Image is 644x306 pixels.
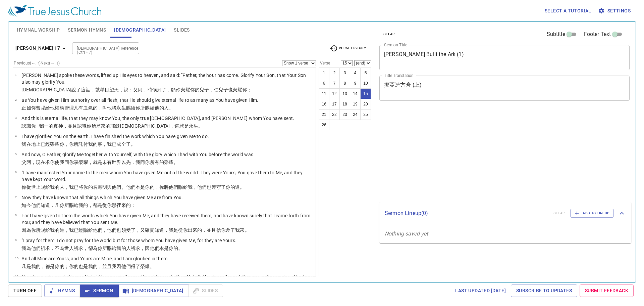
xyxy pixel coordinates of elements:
span: 1 [15,73,16,77]
img: True Jesus Church [8,5,101,17]
iframe: from-child [377,108,580,200]
button: 5 [360,68,371,78]
wg649: 的耶穌 [106,123,203,129]
wg1325: 給他 [45,105,173,111]
wg1392: 你的 [190,87,252,92]
wg4561: ，叫他將永 [98,105,173,111]
button: 24 [350,109,361,120]
wg4675: 的道 [230,184,245,190]
wg2076: 你的 [55,264,154,269]
wg1473: 在 [26,141,136,147]
p: "I pray for them. I do not pray for the world but for those whom You have given Me, for they are ... [21,237,236,244]
wg3754: 他們本是 [150,246,183,251]
p: 如今 [21,202,183,209]
button: Select a tutorial [542,5,594,17]
wg3756: 為 [60,246,183,251]
wg1093: 已經榮耀 [41,141,136,147]
wg2036: ：父 [128,87,252,92]
wg2076: 永 [189,123,203,129]
wg2222: 賜 [126,105,174,111]
button: 18 [339,99,350,110]
wg5547: ，這 [170,123,203,129]
wg2983: 了，又 [131,227,250,233]
button: 7 [329,78,340,89]
span: Sermon [85,287,113,295]
span: 9 [15,238,16,242]
wg846: 的人。 [159,105,173,111]
wg5048: 了。 [126,141,136,147]
wg2889: 以先 [121,160,178,165]
wg4674: ，你將他們 [155,184,245,190]
wg2041: ，我已成全 [102,141,136,147]
wg4675: 那裡來的； [112,203,136,208]
wg2532: 認識你所差來 [77,123,203,129]
span: 2 [15,98,16,101]
wg1849: 管理凡 [64,105,174,111]
wg1722: 他們 [121,264,155,269]
wg1325: 給我 [74,203,136,208]
span: Hymns [50,287,75,295]
span: 8 [15,213,16,217]
wg2065: ，不 [50,246,183,251]
button: 12 [329,88,340,99]
wg3844: 你 [69,160,178,165]
button: 2 [329,68,340,78]
p: 正如 [21,104,258,111]
wg1473: 為 [26,246,183,251]
wg1537: 世上 [31,184,245,190]
button: 6 [319,78,329,89]
wg3956: 有血氣的 [78,105,173,111]
wg230: 知道 [155,227,250,233]
p: 凡 [21,263,169,270]
button: [DEMOGRAPHIC_DATA] [118,285,189,297]
p: Sermon Lineup ( 0 ) [385,209,548,217]
wg3568: 他們知道 [31,203,136,208]
wg1325: 給你所賜 [131,105,173,111]
wg5083: 了你 [221,184,245,190]
p: And all Mine are Yours, and Yours are Mine, and I am glorified in them. [21,255,169,262]
textarea: 挪亞造方舟 (上) [384,82,625,94]
wg3788: 望天 [109,87,252,92]
wg4571: ； [247,87,252,92]
wg3778: 就是 [179,123,203,129]
wg1325: 我 [88,141,136,147]
wg846: 祈求 [41,246,183,251]
span: Submit Feedback [585,287,628,295]
wg1831: 的，並且 [197,227,250,233]
wg1698: ，他們也遵守 [193,184,245,190]
button: 3 [339,68,350,78]
span: Slides [174,26,190,34]
wg2424: [DEMOGRAPHIC_DATA] [120,123,203,129]
wg4675: 出來 [188,227,250,233]
wg4675: 的名 [88,184,245,190]
wg166: 生 [194,123,203,129]
p: 我 [21,245,236,252]
wg1392: 你 [243,87,252,92]
wg1909: 地上 [31,141,136,147]
span: clear [383,31,395,37]
wg1392: 。 [150,264,155,269]
wg3427: 的人，我已將你 [55,184,245,190]
button: 22 [329,109,340,120]
wg2532: 榮耀 [233,87,252,92]
span: Add to Lineup [575,210,609,216]
wg1325: 給他們 [88,227,250,233]
wg649: 了我 [230,227,250,233]
p: [PERSON_NAME] spoke these words, lifted up His eyes to heaven, and said: "Father, the hour has co... [21,72,314,85]
wg3427: 的道 [55,227,249,233]
wg1325: 給我 [45,184,245,190]
wg2532: 信 [216,227,250,233]
wg846: ，他們 [102,227,250,233]
wg4674: 也是我的 [78,264,154,269]
p: 我 [21,141,209,147]
wg4674: 的。 [173,246,183,251]
wg2192: 的榮耀。 [159,160,178,165]
button: 17 [329,99,340,110]
wg2076: 從 [102,203,136,208]
wg3056: 。 [240,184,245,190]
wg846: 權柄 [55,105,173,111]
b: [PERSON_NAME] 17 [15,44,60,52]
button: 19 [350,99,361,110]
span: Footer Text [584,30,611,38]
span: 5 [15,152,16,156]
